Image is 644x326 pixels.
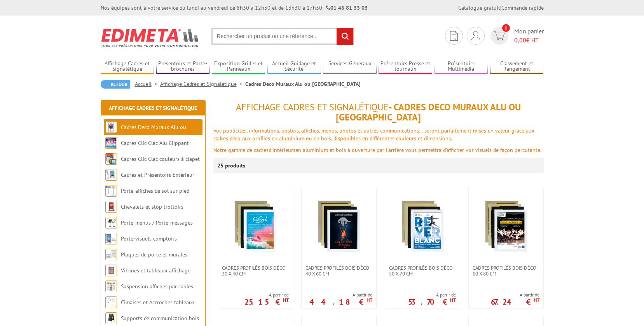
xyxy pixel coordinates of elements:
a: Catalogue gratuit [458,4,500,11]
img: Cadres Clic-Clac couleurs à clapet [105,153,117,165]
a: Vitrines et tableaux affichage [121,267,190,274]
h1: - Cadres Deco Muraux Alu ou [GEOGRAPHIC_DATA] [213,102,544,123]
img: Suspension affiches par câbles [105,281,117,292]
a: Affichage Cadres et Signalétique [101,60,154,73]
img: Cadres et Présentoirs Extérieur [105,169,117,181]
sup: HT [283,297,289,303]
a: Cadres et Présentoirs Extérieur [121,171,194,178]
span: € HT [514,36,544,45]
a: Cadres Profilés Bois Déco 30 x 40 cm [218,265,293,277]
img: devis rapide [450,31,458,41]
a: devis rapide 0 Mon panier 0,00€ HT [489,27,544,45]
p: 44.18 € [309,300,372,304]
input: rechercher [337,28,353,45]
img: Chevalets et stop trottoirs [105,201,117,213]
img: Cimaises et Accroches tableaux [105,296,117,308]
span: A partir de [491,292,539,298]
span: Affichage Cadres et Signalétique [236,101,389,113]
img: Porte-affiches de sol sur pied [105,185,117,197]
span: A partir de [309,292,372,298]
span: 0,00 [514,36,526,44]
a: Services Généraux [323,60,377,73]
a: Plaques de porte et murales [121,251,187,258]
span: A partir de [408,292,456,298]
span: Cadres Profilés Bois Déco 40 x 60 cm [305,265,372,277]
a: Porte-visuels comptoirs [121,235,177,242]
a: Cadres Clic-Clac couleurs à clapet [121,155,200,162]
span: Cadres Profilés Bois Déco 60 x 80 cm [473,265,539,277]
span: Mon panier [514,27,544,45]
span: 0 [502,24,510,32]
a: Présentoirs et Porte-brochures [156,60,210,73]
a: Affichage Cadres et Signalétique [160,80,245,87]
div: Nos équipes sont à votre service du lundi au vendredi de 8h30 à 12h30 et de 13h30 à 17h30 [101,4,368,12]
strong: 01 46 81 33 03 [326,4,368,11]
p: 67.24 € [491,300,539,304]
a: Exposition Grilles et Panneaux [212,60,265,73]
p: 25 produits [217,158,246,173]
a: Retour [101,80,130,89]
a: Cadres Profilés Bois Déco 40 x 60 cm [302,265,376,277]
img: Porte-menus / Porte-messages [105,217,117,228]
div: | [458,4,544,12]
p: 25.15 € [244,300,289,304]
span: Cadres Profilés Bois Déco 50 x 70 cm [389,265,456,277]
a: Chevalets et stop trottoirs [121,203,183,210]
sup: HT [534,297,539,303]
sup: HT [367,297,372,303]
a: Cadres Clic-Clac Alu Clippant [121,139,189,146]
img: devis rapide [494,31,505,40]
font: en aluminium et bois à ouverture par l'arrière vous permettra d’afficher vos visuels de façon per... [295,146,541,153]
img: Vitrines et tableaux affichage [105,265,117,276]
a: Cadres Deco Muraux Alu ou [GEOGRAPHIC_DATA] [105,124,186,146]
font: Notre gamme de cadres [213,146,269,153]
img: Supports de communication bois [105,312,117,324]
a: Accueil [135,80,160,87]
input: Rechercher un produit ou une référence... [211,28,354,45]
a: Supports de communication bois [121,315,199,322]
a: Affichage Cadres et Signalétique [109,105,197,112]
font: d'intérieurs [269,146,295,153]
span: A partir de [244,292,289,298]
img: devis rapide [471,31,480,40]
img: Edimeta [101,23,200,52]
a: Cimaises et Accroches tableaux [121,299,195,306]
a: Présentoirs Presse et Journaux [379,60,432,73]
img: Cadres Profilés Bois Déco 40 x 60 cm [312,199,366,253]
p: 53.70 € [408,300,456,304]
img: Cadres Deco Muraux Alu ou Bois [105,121,117,133]
img: Plaques de porte et murales [105,249,117,260]
a: Suspension affiches par câbles [121,283,193,290]
a: Cadres Profilés Bois Déco 60 x 80 cm [469,265,543,277]
a: Classement et Rangement [490,60,544,73]
a: Commande rapide [501,4,544,11]
a: Porte-menus / Porte-messages [121,219,193,226]
img: Porte-visuels comptoirs [105,233,117,244]
img: Cadres Profilés Bois Déco 30 x 40 cm [228,199,283,253]
a: Porte-affiches de sol sur pied [121,187,189,194]
a: Cadres Profilés Bois Déco 50 x 70 cm [385,265,460,277]
a: Présentoirs Multimédia [435,60,488,73]
span: Cadres Profilés Bois Déco 30 x 40 cm [222,265,289,277]
sup: HT [450,297,456,303]
font: Vos publicités, informations, posters, affiches, menus, photos et autres communications... seront... [213,127,534,142]
a: Accueil Guidage et Sécurité [267,60,321,73]
li: Cadres Deco Muraux Alu ou [GEOGRAPHIC_DATA] [245,80,361,88]
img: Cadres Profilés Bois Déco 50 x 70 cm [395,199,450,253]
img: Cadres Profilés Bois Déco 60 x 80 cm [479,199,533,253]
